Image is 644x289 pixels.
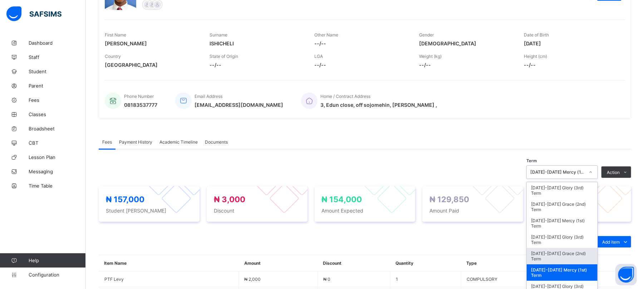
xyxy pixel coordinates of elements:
[524,54,547,59] span: Height (cm)
[322,208,408,214] span: Amount Expected
[320,102,437,108] span: 3, Edun close, off sojomehin, [PERSON_NAME] ,
[314,54,323,59] span: LGA
[314,32,338,38] span: Other Name
[124,94,154,99] span: Phone Number
[29,272,85,278] span: Configuration
[29,40,86,46] span: Dashboard
[6,6,62,21] img: safsims
[390,255,461,271] th: Quantity
[29,111,86,117] span: Classes
[565,255,631,271] th: Actions
[419,54,442,59] span: Weight (kg)
[318,255,390,271] th: Discount
[29,54,86,60] span: Staff
[530,170,585,175] div: [DATE]-[DATE] Mercy (1st) Term
[527,215,598,231] div: [DATE]-[DATE] Mercy (1st) Term
[244,276,261,282] span: ₦ 2,000
[159,139,198,145] span: Academic Timeline
[461,255,565,271] th: Type
[210,62,304,68] span: --/--
[615,264,637,285] button: Open asap
[429,195,469,204] span: ₦ 129,850
[314,40,408,46] span: --/--
[99,255,239,271] th: Item Name
[195,94,222,99] span: Email Address
[105,40,199,46] span: [PERSON_NAME]
[314,62,408,68] span: --/--
[419,40,513,46] span: [DEMOGRAPHIC_DATA]
[29,183,86,189] span: Time Table
[119,139,152,145] span: Payment History
[29,83,86,89] span: Parent
[29,97,86,103] span: Fees
[527,231,598,248] div: [DATE]-[DATE] Glory (3rd) Term
[104,276,233,282] span: PTF Levy
[524,62,618,68] span: --/--
[607,170,620,175] span: Action
[524,32,549,38] span: Date of Birth
[29,258,85,263] span: Help
[29,154,86,160] span: Lesson Plan
[461,271,565,287] td: COMPULSORY
[29,69,86,74] span: Student
[214,195,245,204] span: ₦ 3,000
[210,40,304,46] span: ISHICHELI
[29,140,86,146] span: CBT
[526,158,537,163] span: Term
[527,182,598,199] div: [DATE]-[DATE] Glory (3rd) Term
[210,32,227,38] span: Surname
[320,94,370,99] span: Home / Contract Address
[29,169,86,174] span: Messaging
[527,199,598,215] div: [DATE]-[DATE] Grace (2nd) Term
[429,208,516,214] span: Amount Paid
[527,264,598,281] div: [DATE]-[DATE] Mercy (1st) Term
[239,255,318,271] th: Amount
[105,32,126,38] span: First Name
[323,276,330,282] span: ₦ 0
[195,102,283,108] span: [EMAIL_ADDRESS][DOMAIN_NAME]
[102,139,112,145] span: Fees
[210,54,238,59] span: State of Origin
[106,208,192,214] span: Student [PERSON_NAME]
[105,62,199,68] span: [GEOGRAPHIC_DATA]
[29,126,86,131] span: Broadsheet
[527,248,598,264] div: [DATE]-[DATE] Grace (2nd) Term
[602,239,620,245] span: Add item
[524,40,618,46] span: [DATE]
[106,195,144,204] span: ₦ 157,000
[205,139,228,145] span: Documents
[124,102,157,108] span: 08183537777
[105,54,121,59] span: Country
[419,32,434,38] span: Gender
[322,195,362,204] span: ₦ 154,000
[214,208,300,214] span: Discount
[419,62,513,68] span: --/--
[390,271,461,287] td: 1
